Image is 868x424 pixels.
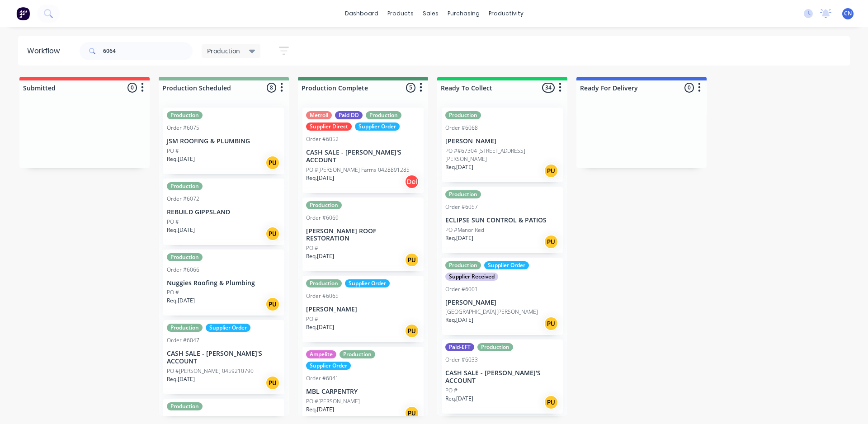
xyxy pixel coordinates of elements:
p: CASH SALE - [PERSON_NAME]'S ACCOUNT [445,369,559,385]
div: Supplier Order [355,122,400,131]
div: purchasing [443,7,484,20]
div: Production [306,201,342,209]
div: Order #6066 [167,266,199,274]
div: Supplier Direct [306,122,352,131]
p: PO #Manor Red [445,226,484,234]
div: Order #6001 [445,285,478,293]
p: Req. [DATE] [445,163,473,171]
div: PU [544,164,558,178]
p: Req. [DATE] [167,297,195,305]
div: Production [306,279,342,287]
div: ProductionOrder #6072REBUILD GIPPSLANDPO #Req.[DATE]PU [163,179,284,245]
div: Production [167,402,203,410]
div: Paid-EFT [445,343,474,351]
div: Production [445,111,481,119]
p: CASH SALE - [PERSON_NAME]'S ACCOUNT [306,149,420,164]
div: PU [544,235,558,249]
div: Production [167,111,203,119]
div: PU [405,253,419,267]
div: Supplier Order [306,362,351,370]
div: productivity [484,7,528,20]
div: PU [265,226,280,241]
div: Production [366,111,401,119]
div: PU [265,376,280,390]
p: PO # [167,288,179,297]
div: ProductionOrder #6069[PERSON_NAME] ROOF RESTORATIONPO #Req.[DATE]PU [302,198,424,272]
p: PO #[PERSON_NAME] 0459210790 [167,367,254,375]
div: PU [265,155,280,170]
p: PO # [306,315,318,323]
div: Supplier Order [206,324,250,332]
p: Req. [DATE] [306,323,334,331]
div: PU [265,297,280,311]
div: Order #6072 [167,195,199,203]
p: PO # [445,386,458,395]
div: PU [544,395,558,410]
p: Req. [DATE] [306,252,334,260]
div: ProductionSupplier OrderOrder #6047CASH SALE - [PERSON_NAME]'S ACCOUNTPO #[PERSON_NAME] 045921079... [163,320,284,394]
div: Paid-EFTProductionOrder #6033CASH SALE - [PERSON_NAME]'S ACCOUNTPO #Req.[DATE]PU [442,339,563,414]
div: Production [445,261,481,269]
div: Production [340,350,375,358]
div: MetrollPaid DDProductionSupplier DirectSupplier OrderOrder #6052CASH SALE - [PERSON_NAME]'S ACCOU... [302,108,424,193]
p: ECLIPSE SUN CONTROL & PATIOS [445,217,559,224]
p: Req. [DATE] [445,316,473,324]
div: Order #6052 [306,135,339,143]
div: Order #6069 [306,214,339,222]
div: ProductionOrder #6066Nuggies Roofing & PlumbingPO #Req.[DATE]PU [163,250,284,316]
div: PU [405,324,419,338]
div: Order #6068 [445,124,478,132]
div: Supplier Received [445,273,498,281]
span: Production [207,46,240,56]
p: [PERSON_NAME] [445,137,559,145]
div: products [383,7,418,20]
div: PU [544,316,558,331]
p: [PERSON_NAME] [306,306,420,313]
p: PO ##67304 [STREET_ADDRESS][PERSON_NAME] [445,147,559,163]
div: ProductionSupplier OrderOrder #6065[PERSON_NAME]PO #Req.[DATE]PU [302,276,424,342]
p: Req. [DATE] [167,375,195,383]
div: Production [167,324,203,332]
div: Supplier Order [345,279,390,287]
p: MBL CARPENTRY [306,388,420,396]
div: Del [405,174,419,189]
p: REBUILD GIPPSLAND [167,208,281,216]
div: Production [445,190,481,198]
p: Req. [DATE] [167,226,195,234]
div: Order #6075 [167,124,199,132]
p: Req. [DATE] [306,174,334,182]
div: Supplier Order [484,261,529,269]
p: [PERSON_NAME] ROOF RESTORATION [306,227,420,243]
div: Order #6065 [306,292,339,300]
p: PO #[PERSON_NAME] Farms 0428891285 [306,166,410,174]
p: [PERSON_NAME] [445,299,559,306]
a: dashboard [340,7,383,20]
p: [GEOGRAPHIC_DATA][PERSON_NAME] [445,308,538,316]
p: PO # [167,147,179,155]
div: Order #6047 [167,336,199,344]
span: CN [844,9,852,18]
input: Search for orders... [103,42,193,60]
p: Req. [DATE] [445,234,473,242]
div: Ampelite [306,350,336,358]
div: Order #6041 [306,374,339,382]
div: Order #6064 [167,415,199,423]
div: Production [477,343,513,351]
p: Req. [DATE] [167,155,195,163]
div: ProductionOrder #6057ECLIPSE SUN CONTROL & PATIOSPO #Manor RedReq.[DATE]PU [442,187,563,253]
div: sales [418,7,443,20]
div: ProductionOrder #6068[PERSON_NAME]PO ##67304 [STREET_ADDRESS][PERSON_NAME]Req.[DATE]PU [442,108,563,182]
div: ProductionSupplier OrderSupplier ReceivedOrder #6001[PERSON_NAME][GEOGRAPHIC_DATA][PERSON_NAME]Re... [442,258,563,335]
p: PO # [167,218,179,226]
p: Req. [DATE] [445,395,473,403]
div: Production [167,253,203,261]
p: PO #[PERSON_NAME] [306,397,360,405]
div: Order #6057 [445,203,478,211]
div: Workflow [27,46,64,57]
div: Paid DD [335,111,363,119]
p: Req. [DATE] [306,405,334,414]
div: Order #6033 [445,356,478,364]
div: Metroll [306,111,332,119]
img: Factory [16,7,30,20]
div: Production [167,182,203,190]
